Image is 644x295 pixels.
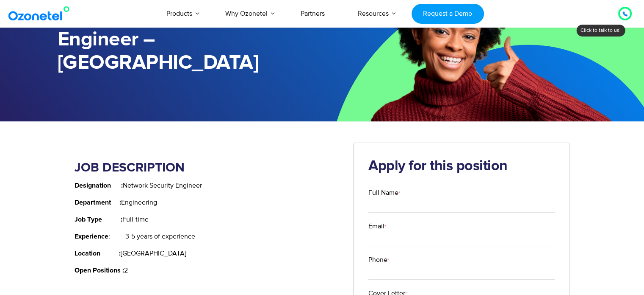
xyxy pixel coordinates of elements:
[75,180,341,191] p: Network Security Engineer
[368,255,555,265] label: Phone
[75,265,341,275] p: 2
[58,5,322,75] h1: Network Security Engineer – [GEOGRAPHIC_DATA]
[75,214,341,225] p: Full-time
[368,188,555,198] label: Full Name
[75,197,341,208] p: Engineering
[75,248,341,258] p: [GEOGRAPHIC_DATA]
[75,250,121,257] strong: Location :
[75,161,185,174] strong: JOB DESCRIPTION
[75,233,108,240] strong: Experience
[368,158,555,175] h2: Apply for this position
[75,199,121,206] strong: Department :
[75,231,341,242] p: : 3-5 years of experience
[368,221,555,231] label: Email
[412,4,484,24] a: Request a Demo
[75,182,123,189] strong: Designation :
[75,216,122,223] strong: Job Type :
[75,267,124,274] strong: Open Positions :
